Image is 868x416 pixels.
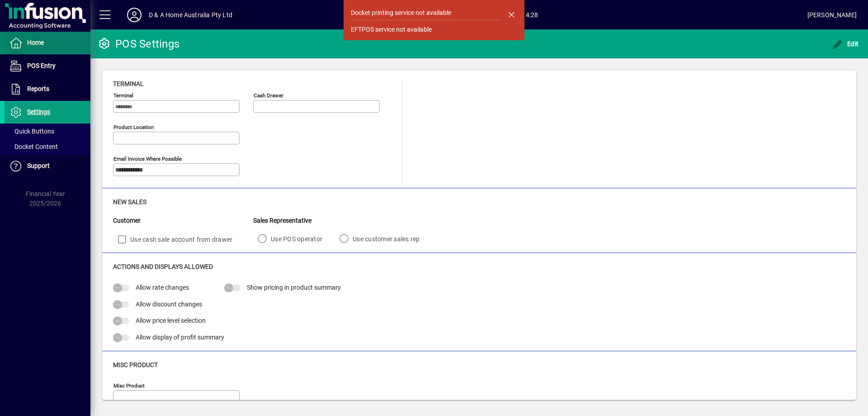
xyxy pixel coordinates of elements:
[136,317,206,324] span: Allow price level selection
[27,85,49,92] span: Reports
[9,128,54,135] span: Quick Buttons
[113,80,144,87] span: Terminal
[832,40,859,48] span: Edit
[5,155,90,177] a: Support
[149,8,232,22] div: D & A Home Australia Pty Ltd
[136,284,189,291] span: Allow rate changes
[254,92,283,99] mat-label: Cash Drawer
[247,284,341,291] span: Show pricing in product summary
[830,36,861,52] button: Edit
[5,78,90,100] a: Reports
[97,37,179,51] div: POS Settings
[136,334,224,341] span: Allow display of profit summary
[27,108,50,115] span: Settings
[113,198,146,206] span: New Sales
[351,25,432,34] div: EFTPOS service not available
[136,301,202,308] span: Allow discount changes
[9,143,58,150] span: Docket Content
[232,8,807,22] span: [DATE] 14:28
[27,62,56,69] span: POS Entry
[113,263,213,270] span: Actions and Displays Allowed
[27,39,44,46] span: Home
[253,216,433,225] div: Sales Representative
[113,92,133,99] mat-label: Terminal
[113,156,182,162] mat-label: Email Invoice where possible
[27,162,50,169] span: Support
[5,55,90,77] a: POS Entry
[120,7,149,23] button: Profile
[113,124,154,130] mat-label: Product location
[113,216,253,225] div: Customer
[113,383,145,389] mat-label: Misc Product
[5,139,90,154] a: Docket Content
[5,124,90,139] a: Quick Buttons
[113,361,158,368] span: Misc Product
[807,8,857,22] div: [PERSON_NAME]
[5,32,90,54] a: Home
